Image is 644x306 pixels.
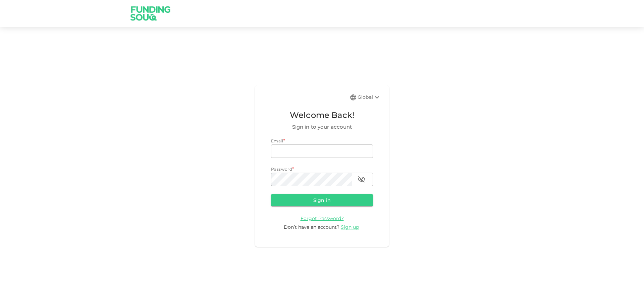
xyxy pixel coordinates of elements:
button: Sign in [271,194,373,206]
input: password [271,173,352,186]
span: Sign up [341,224,359,230]
span: Sign in to your account [271,123,373,131]
input: email [271,144,373,158]
span: Password [271,167,292,172]
span: Email [271,138,283,143]
span: Forgot Password? [301,215,344,221]
span: Welcome Back! [271,109,373,122]
a: Forgot Password? [301,215,344,221]
div: Global [358,93,381,101]
span: Don’t have an account? [284,224,339,230]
